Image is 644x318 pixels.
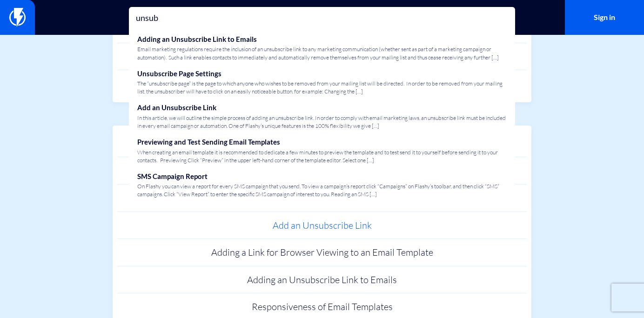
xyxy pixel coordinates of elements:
[117,212,527,239] a: Add an Unsubscribe Link
[117,266,527,294] a: Adding an Unsubscribe Link to Emails
[117,43,527,71] a: Title Element
[122,135,522,153] h2: Additional options and Customization
[117,70,527,98] a: HTML Element
[134,168,510,202] a: SMS Campaign ReportOn Flashy you can view a report for every SMS campaign that you send. To view ...
[117,130,527,158] a: Additional options and Customization
[117,157,527,185] a: Informing Contacts How Long Till Offer Expires (for instance special offers, coupons, etc.)
[137,182,507,198] span: On Flashy you can view a report for every SMS campaign that you send. To view a campaign’s report...
[117,185,527,212] a: Adding a Row of Several Images in an Email Template
[134,99,510,133] a: Add an Unsubscribe LinkIn this article, we will outline the simple process of adding an unsubscri...
[137,148,507,164] span: When creating an email template it is recommended to dedicate a few minutes to preview the templa...
[129,7,515,28] input: Search...
[134,133,510,168] a: Previewing and Test Sending Email TemplatesWhen creating an email template it is recommended to d...
[137,45,507,61] span: Email marketing regulations require the inclusion of an unsubscribe link to any marketing communi...
[137,114,507,130] span: In this article, we will outline the simple process of adding an unsubscribe link. In order to co...
[137,79,507,95] span: The “unsubscribe page” is the page to which anyone who wishes to be removed from your mailing lis...
[117,239,527,266] a: Adding a Link for Browser Viewing to an Email Template
[134,31,510,65] a: Adding an Unsubscribe Link to EmailsEmail marketing regulations require the inclusion of an unsub...
[134,65,510,99] a: Unsubscribe Page SettingsThe “unsubscribe page” is the page to which anyone who wishes to be remo...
